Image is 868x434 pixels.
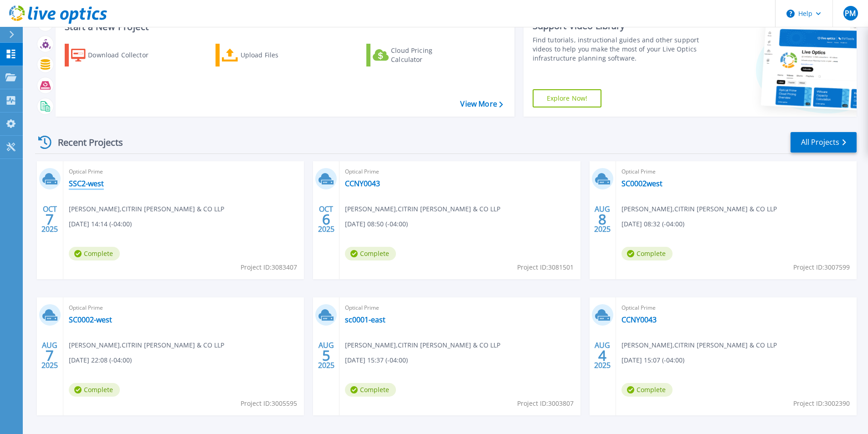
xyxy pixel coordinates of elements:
a: SC0002-west [69,315,112,324]
a: View More [460,100,503,108]
a: All Projects [791,132,857,153]
span: Complete [69,247,120,260]
div: Recent Projects [35,131,135,153]
span: Complete [345,247,396,260]
span: Optical Prime [345,167,575,177]
a: CCNY0043 [621,315,657,324]
span: [DATE] 15:07 (-04:00) [621,355,684,365]
span: 6 [322,215,330,223]
span: 7 [46,215,54,223]
span: [PERSON_NAME] , CITRIN [PERSON_NAME] & CO LLP [69,204,224,214]
span: 8 [598,215,606,223]
a: Upload Files [216,44,317,66]
span: [PERSON_NAME] , CITRIN [PERSON_NAME] & CO LLP [345,340,500,350]
a: sc0001-east [345,315,385,324]
a: Cloud Pricing Calculator [366,44,468,66]
a: SSC2-west [69,179,104,188]
span: [PERSON_NAME] , CITRIN [PERSON_NAME] & CO LLP [621,204,777,214]
span: [DATE] 22:08 (-04:00) [69,355,132,365]
span: Complete [621,247,673,260]
span: Project ID: 3002390 [793,398,850,408]
div: Upload Files [241,46,313,64]
span: Project ID: 3003807 [517,398,574,408]
span: Optical Prime [345,303,575,313]
span: Complete [621,383,673,397]
div: AUG 2025 [318,339,335,372]
a: Download Collector [65,44,166,66]
a: CCNY0043 [345,179,380,188]
span: PM [845,10,856,17]
span: Optical Prime [69,303,298,313]
span: [DATE] 08:32 (-04:00) [621,219,684,229]
span: Project ID: 3083407 [241,262,297,272]
span: Project ID: 3007599 [793,262,850,272]
span: Project ID: 3081501 [517,262,574,272]
span: Optical Prime [69,167,298,177]
span: Optical Prime [621,167,851,177]
div: AUG 2025 [594,203,611,236]
div: OCT 2025 [318,203,335,236]
div: OCT 2025 [41,203,58,236]
span: 4 [598,352,606,359]
div: AUG 2025 [41,339,58,372]
span: [PERSON_NAME] , CITRIN [PERSON_NAME] & CO LLP [69,340,224,350]
span: [PERSON_NAME] , CITRIN [PERSON_NAME] & CO LLP [621,340,777,350]
span: 7 [46,352,54,359]
div: AUG 2025 [594,339,611,372]
a: Explore Now! [533,89,602,107]
a: SC0002west [621,179,663,188]
span: Optical Prime [621,303,851,313]
span: [DATE] 14:14 (-04:00) [69,219,132,229]
span: [DATE] 15:37 (-04:00) [345,355,408,365]
div: Download Collector [88,46,161,64]
span: [DATE] 08:50 (-04:00) [345,219,408,229]
div: Cloud Pricing Calculator [391,46,464,64]
span: Complete [345,383,396,397]
span: 5 [322,352,330,359]
span: Complete [69,383,120,397]
span: Project ID: 3005595 [241,398,297,408]
h3: Start a New Project [65,22,503,32]
span: [PERSON_NAME] , CITRIN [PERSON_NAME] & CO LLP [345,204,500,214]
div: Find tutorials, instructional guides and other support videos to help you make the most of your L... [533,36,703,63]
